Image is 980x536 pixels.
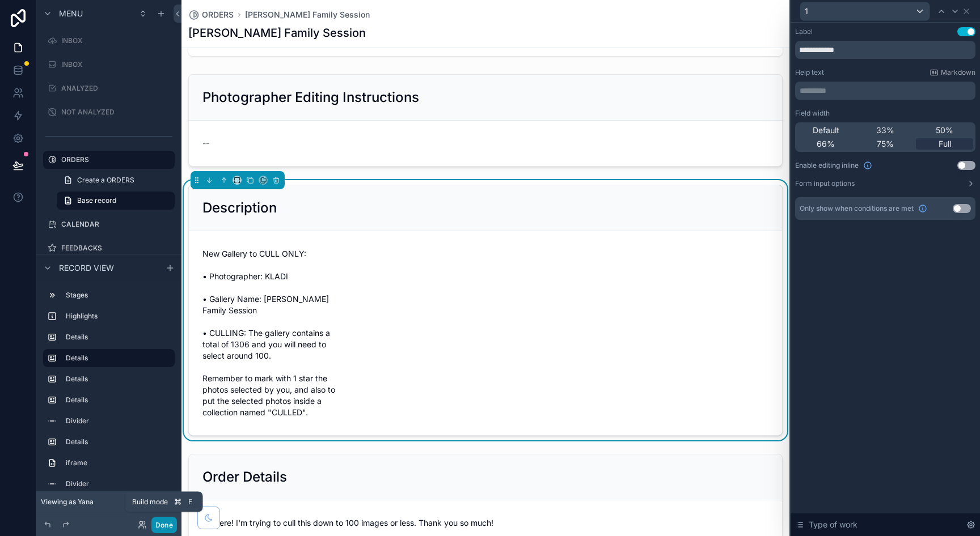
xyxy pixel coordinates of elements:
[132,497,168,507] span: Build mode
[245,9,370,20] a: [PERSON_NAME] Family Session
[43,239,175,257] a: FEEDBACKS
[41,497,94,507] span: Viewing as Yana
[43,215,175,233] a: CALENDAR
[202,9,234,20] span: ORDERS
[61,60,172,69] label: INBOX
[800,2,930,21] button: 1
[43,32,175,50] a: INBOX
[61,244,172,253] label: FEEDBACKS
[795,68,824,77] label: Help text
[43,151,175,169] a: ORDERS
[57,192,175,210] a: Base record
[795,109,830,118] label: Field width
[66,458,170,467] label: iframe
[61,84,172,93] label: ANALYZED
[795,82,975,100] div: scrollable content
[188,9,234,20] a: ORDERS
[809,519,857,530] span: Type of work
[59,262,114,273] span: Record view
[66,479,170,488] label: Divider
[43,103,175,121] a: NOT ANALYZED
[800,204,914,213] span: Only show when conditions are met
[77,196,116,205] span: Base record
[876,125,894,136] span: 33%
[877,138,894,150] span: 75%
[795,27,813,36] div: Label
[59,8,83,19] span: Menu
[795,179,855,188] label: Form input options
[66,291,170,300] label: Stages
[61,220,172,229] label: CALENDAR
[202,199,277,217] h2: Description
[795,161,859,170] span: Enable editing inline
[936,125,953,136] span: 50%
[43,79,175,97] a: ANALYZED
[66,395,170,405] label: Details
[66,333,170,342] label: Details
[66,416,170,426] label: Divider
[795,179,975,188] button: Form input options
[43,56,175,74] a: INBOX
[66,312,170,321] label: Highlights
[36,281,181,495] div: scrollable content
[151,517,177,533] button: Done
[805,6,808,17] span: 1
[61,108,172,117] label: NOT ANALYZED
[813,125,839,136] span: Default
[66,354,166,363] label: Details
[930,68,975,77] a: Markdown
[939,138,951,150] span: Full
[941,68,975,77] span: Markdown
[202,248,337,418] span: New Gallery to CULL ONLY: • Photographer: KLADI • Gallery Name: [PERSON_NAME] Family Session • CU...
[77,176,134,185] span: Create a ORDERS
[57,171,175,189] a: Create a ORDERS
[188,25,366,41] h1: [PERSON_NAME] Family Session
[186,497,195,507] span: E
[61,155,168,164] label: ORDERS
[66,437,170,446] label: Details
[817,138,835,150] span: 66%
[66,375,170,384] label: Details
[61,36,172,45] label: INBOX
